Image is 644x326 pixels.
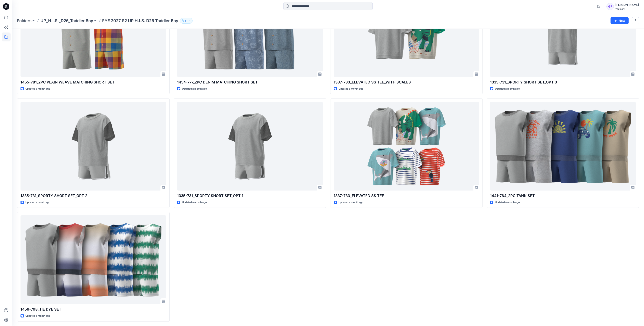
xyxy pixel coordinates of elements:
div: [PERSON_NAME] [615,2,639,7]
p: Updated a month ago [25,87,50,91]
p: 1441-764_2PC TANK SET [490,193,636,199]
p: 1335-731_SPORTY SHORT SET_OPT 2 [21,193,166,199]
p: Updated a month ago [25,314,50,318]
p: 1335-731_SPORTY SHORT SET_OPT 1 [177,193,323,199]
p: Updated a month ago [182,200,207,205]
p: Updated a month ago [182,87,207,91]
div: GF [606,3,614,10]
p: Updated a month ago [25,200,50,205]
p: Updated a month ago [339,200,363,205]
div: Walmart [615,7,639,10]
button: 51 [180,18,193,24]
a: 1335-731_SPORTY SHORT SET_OPT 2 [21,102,166,191]
p: 1455-781_2PC PLAIN WEAVE MATCHING SHORT SET [21,79,166,85]
a: UP_H.I.S._D26_Toddler Boy [40,18,93,24]
p: 1337-733_ELEVATED SS TEE_WITH SCALES [334,79,479,85]
p: Updated a month ago [495,87,520,91]
p: FYE 2027 S2 UP H.I.S. D26 Toddler Boy [102,18,178,24]
p: 51 [185,18,187,23]
p: 1337-733_ELEVATED SS TEE [334,193,479,199]
p: Updated a month ago [495,200,520,205]
p: Updated a month ago [339,87,363,91]
a: Folders [17,18,31,24]
p: 1335-731_SPORTY SHORT SET_OPT 3 [490,79,636,85]
a: 1337-733_ELEVATED SS TEE [334,102,479,191]
button: New [610,17,629,24]
p: 1454-777_2PC DENIM MATCHING SHORT SET [177,79,323,85]
p: 1456-798_TIE DYE SET [21,307,166,312]
a: 1441-764_2PC TANK SET [490,102,636,191]
a: 1335-731_SPORTY SHORT SET_OPT 1 [177,102,323,191]
a: 1456-798_TIE DYE SET [21,215,166,304]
